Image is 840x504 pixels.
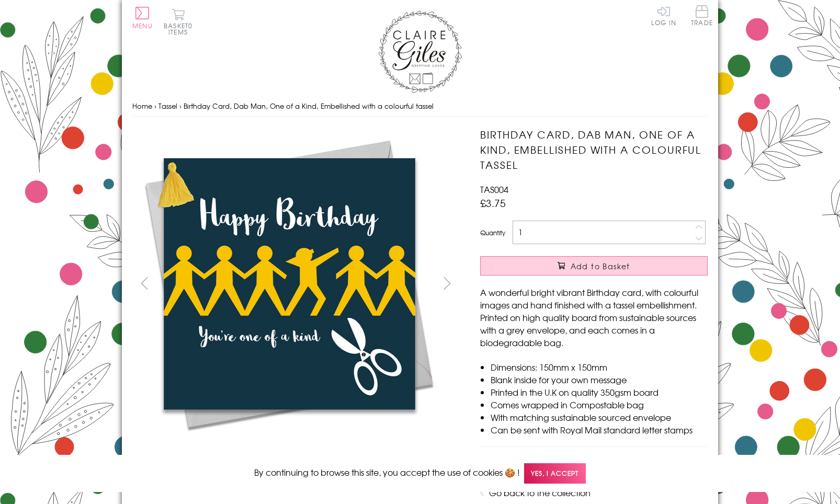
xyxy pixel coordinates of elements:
span: Birthday Card, Dab Man, One of a Kind, Embellished with a colourful tassel [184,101,434,111]
button: Add to Basket [480,256,708,276]
a: Tassel [158,101,177,111]
a: Go back to the collection [489,486,591,499]
li: Blank inside for your own message [491,373,708,386]
img: Birthday Card, Dab Man, One of a Kind, Embellished with a colourful tassel [132,127,446,441]
li: Can be sent with Royal Mail standard letter stamps [491,423,708,436]
span: £3.75 [480,196,506,210]
li: With matching sustainable sourced envelope [491,411,708,423]
li: Printed in the U.K on quality 350gsm board [491,386,708,398]
span: › [154,101,156,111]
h3: More views [132,451,459,464]
a: Home [132,101,152,111]
label: Quantity [480,228,505,237]
a: Trade [691,5,713,28]
button: Basket0 items [164,8,192,35]
button: prev [132,271,156,295]
span: Yes, I accept [524,463,586,484]
img: Claire Giles Greetings Cards [378,10,462,93]
h1: Birthday Card, Dab Man, One of a Kind, Embellished with a colourful tassel [480,127,708,172]
img: Birthday Card, Dab Man, One of a Kind, Embellished with a colourful tassel [459,127,773,441]
span: Menu [132,21,153,30]
button: next [436,271,459,295]
span: 0 items [168,21,192,37]
span: Trade [691,5,713,26]
p: A wonderful bright vibrant Birthday card, with colourful images and hand finished with a tassel e... [480,286,708,349]
button: Menu [132,7,153,29]
span: › [179,101,181,111]
li: Dimensions: 150mm x 150mm [491,361,708,373]
span: Add to Basket [571,261,630,271]
a: Log In [651,5,676,26]
li: Comes wrapped in Compostable bag [491,398,708,411]
nav: breadcrumbs [132,96,708,117]
span: TAS004 [480,183,508,196]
